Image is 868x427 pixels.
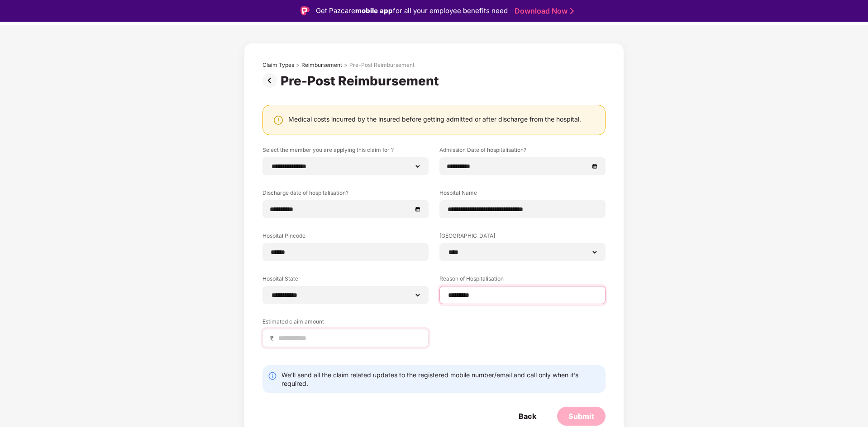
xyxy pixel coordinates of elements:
[301,61,342,69] div: Reimbursement
[570,6,574,16] img: Stroke
[519,411,536,421] div: Back
[262,61,294,69] div: Claim Types
[262,73,281,88] img: svg+xml;base64,PHN2ZyBpZD0iUHJldi0zMngzMiIgeG1sbnM9Imh0dHA6Ly93d3cudzMub3JnLzIwMDAvc3ZnIiB3aWR0aD...
[344,61,348,69] div: >
[296,61,300,69] div: >
[568,411,594,421] div: Submit
[270,334,277,343] span: ₹
[300,6,310,15] img: Logo
[273,115,284,126] img: svg+xml;base64,PHN2ZyBpZD0iV2FybmluZ18tXzI0eDI0IiBkYXRhLW5hbWU9Ildhcm5pbmcgLSAyNHgyNCIgeG1sbnM9Im...
[262,232,429,243] label: Hospital Pincode
[262,318,429,329] label: Estimated claim amount
[262,275,429,286] label: Hospital State
[355,6,393,15] strong: mobile app
[349,61,415,69] div: Pre-Post Reimbursement
[316,5,508,16] div: Get Pazcare for all your employee benefits need
[268,371,277,380] img: svg+xml;base64,PHN2ZyBpZD0iSW5mby0yMHgyMCIgeG1sbnM9Imh0dHA6Ly93d3cudzMub3JnLzIwMDAvc3ZnIiB3aWR0aD...
[262,189,429,200] label: Discharge date of hospitalisation?
[288,115,581,123] div: Medical costs incurred by the insured before getting admitted or after discharge from the hospital.
[281,73,443,89] div: Pre-Post Reimbursement
[262,146,429,157] label: Select the member you are applying this claim for ?
[281,371,600,388] div: We’ll send all the claim related updates to the registered mobile number/email and call only when...
[439,232,606,243] label: [GEOGRAPHIC_DATA]
[439,146,606,157] label: Admission Date of hospitalisation?
[439,275,606,286] label: Reason of Hospitalisation
[515,6,571,16] a: Download Now
[439,189,606,200] label: Hospital Name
